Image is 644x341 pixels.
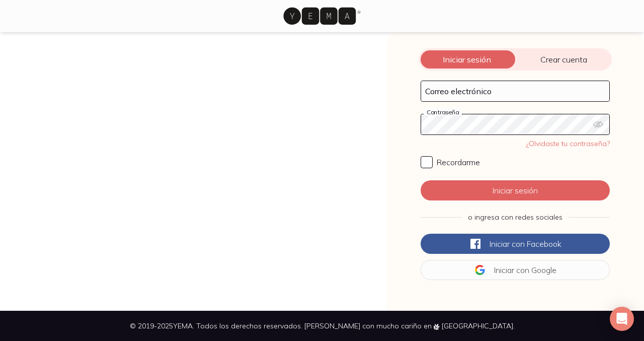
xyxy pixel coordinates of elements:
[304,321,515,330] span: [PERSON_NAME] con mucho cariño en [GEOGRAPHIC_DATA].
[421,260,610,280] button: Iniciar conGoogle
[421,180,610,200] button: Iniciar sesión
[468,213,562,222] span: o ingresa con redes sociales
[421,156,433,168] input: Recordarme
[424,108,462,116] label: Contraseña
[526,139,610,148] a: ¿Olvidaste tu contraseña?
[490,239,525,249] span: Iniciar con
[610,307,634,331] div: Open Intercom Messenger
[515,54,612,64] span: Crear cuenta
[437,157,480,167] span: Recordarme
[419,54,515,64] span: Iniciar sesión
[494,265,529,275] span: Iniciar con
[421,234,610,254] button: Iniciar conFacebook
